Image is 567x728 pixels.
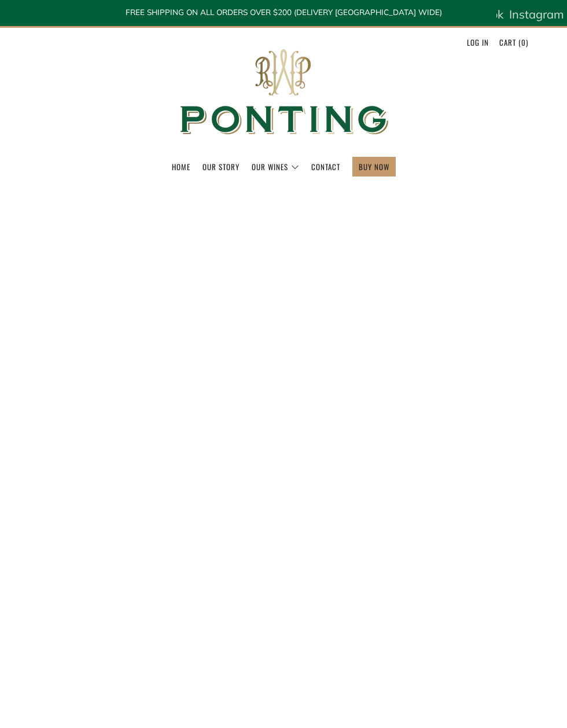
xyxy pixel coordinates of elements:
a: Log in [467,33,489,52]
span: 0 [521,36,526,48]
a: Instagram [509,3,564,26]
a: Our Wines [252,157,299,176]
a: BUY NOW [359,157,389,176]
a: Our Story [203,157,240,176]
a: Contact [311,157,340,176]
img: Ponting Wines [168,28,399,157]
a: Cart (0) [499,33,528,52]
span: Instagram [509,7,564,21]
a: Home [172,157,190,176]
